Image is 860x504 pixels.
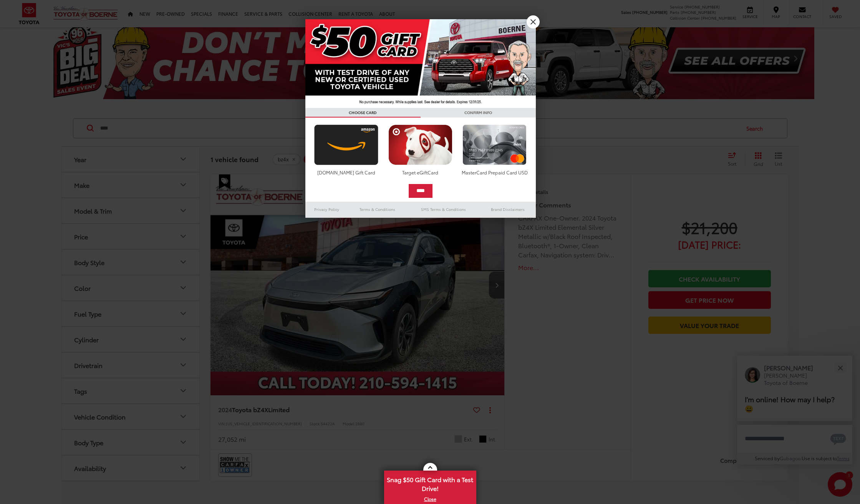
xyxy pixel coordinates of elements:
[386,169,454,176] div: Target eGiftCard
[461,169,529,176] div: MasterCard Prepaid Card USD
[386,124,454,165] img: targetcard.png
[407,205,480,214] a: SMS Terms & Conditions
[305,205,348,214] a: Privacy Policy
[461,124,529,165] img: mastercard.png
[385,471,476,495] span: Snag $50 Gift Card with a Test Drive!
[312,169,380,176] div: [DOMAIN_NAME] Gift Card
[348,205,407,214] a: Terms & Conditions
[480,205,536,214] a: Brand Disclaimers
[305,108,421,118] h3: CHOOSE CARD
[312,124,380,165] img: amazoncard.png
[305,19,536,108] img: 42635_top_851395.jpg
[421,108,536,118] h3: CONFIRM INFO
